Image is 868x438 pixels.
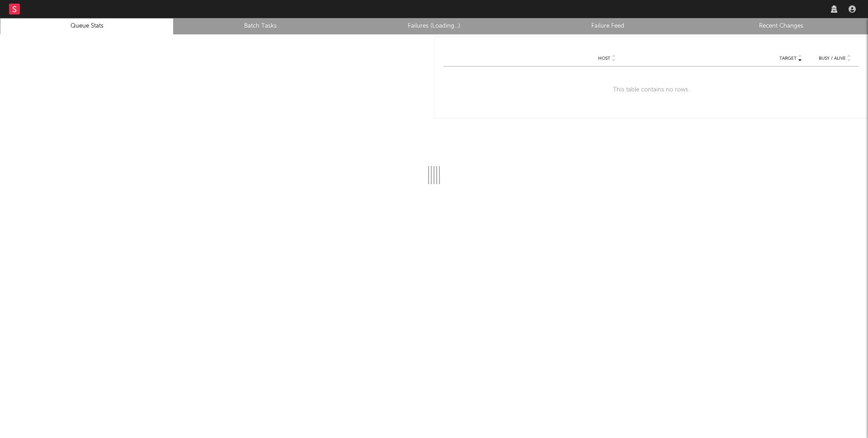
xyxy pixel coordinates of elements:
a: Failures (Loading...) [352,21,516,32]
a: Failure Feed [526,21,689,32]
span: Host [598,56,610,61]
a: Queue Stats [5,21,169,32]
div: This table contains no rows. [443,67,859,114]
span: Busy / Alive [819,56,846,61]
a: Batch Tasks [179,21,342,32]
a: Recent Changes [699,21,863,32]
span: Target [779,56,797,61]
